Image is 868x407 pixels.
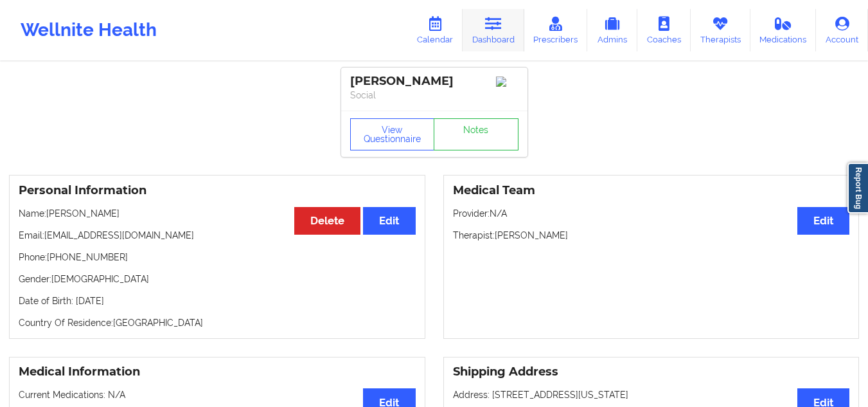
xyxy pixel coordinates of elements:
[19,251,416,264] p: Phone: [PHONE_NUMBER]
[434,118,518,150] a: Notes
[797,207,849,235] button: Edit
[19,294,416,307] p: Date of Birth: [DATE]
[453,365,850,379] h3: Shipping Address
[453,229,850,242] p: Therapist: [PERSON_NAME]
[350,74,518,89] div: [PERSON_NAME]
[19,183,416,198] h3: Personal Information
[587,9,637,51] a: Admins
[19,229,416,242] p: Email: [EMAIL_ADDRESS][DOMAIN_NAME]
[637,9,691,51] a: Coaches
[19,273,416,285] p: Gender: [DEMOGRAPHIC_DATA]
[453,183,850,198] h3: Medical Team
[350,118,435,150] button: View Questionnaire
[407,9,463,51] a: Calendar
[496,77,518,87] img: Image%2Fplaceholer-image.png
[19,316,416,329] p: Country Of Residence: [GEOGRAPHIC_DATA]
[816,9,868,51] a: Account
[453,207,850,220] p: Provider: N/A
[847,163,868,213] a: Report Bug
[19,388,416,401] p: Current Medications: N/A
[750,9,817,51] a: Medications
[294,207,360,235] button: Delete
[350,89,518,102] p: Social
[19,207,416,220] p: Name: [PERSON_NAME]
[463,9,524,51] a: Dashboard
[19,365,416,379] h3: Medical Information
[691,9,750,51] a: Therapists
[453,388,850,401] p: Address: [STREET_ADDRESS][US_STATE]
[524,9,588,51] a: Prescribers
[363,207,415,235] button: Edit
